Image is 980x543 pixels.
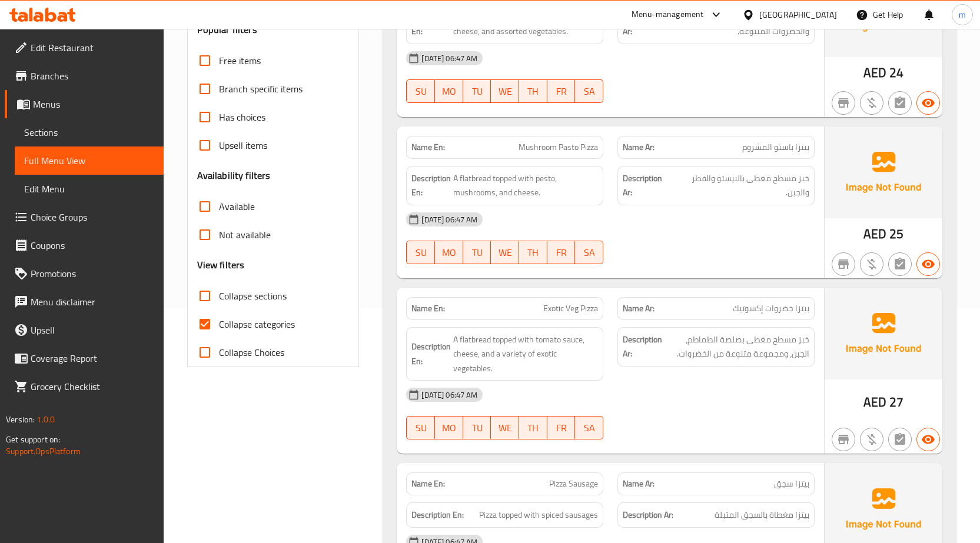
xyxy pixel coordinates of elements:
button: FR [547,79,576,103]
span: خبز مسطح مغطى بالبيستو والفطر والجبن. [673,171,809,200]
span: Menus [33,97,154,111]
span: بيتزا سجق [774,478,809,490]
img: Ae5nvW7+0k+MAAAAAElFTkSuQmCC [825,126,942,218]
strong: Name En: [411,302,445,315]
span: MO [440,244,459,261]
span: خبز مسطح مغطى بصلصة الطماطم، الجبن، ومجموعة متنوعة من الخضروات. [665,332,809,361]
span: MO [440,83,459,100]
strong: Name En: [411,478,445,490]
span: AED [863,222,886,245]
span: FR [552,244,571,261]
button: Purchased item [860,428,883,451]
button: Not has choices [888,428,912,451]
span: TH [524,419,543,437]
button: WE [491,241,519,264]
span: WE [496,244,514,261]
button: Available [916,428,940,451]
span: AED [863,61,886,84]
span: Full Menu View [24,154,154,168]
a: Sections [15,118,164,146]
span: FR [552,83,571,100]
h3: Popular filters [197,23,350,36]
span: Upsell [31,323,154,337]
a: Grocery Checklist [5,372,164,401]
span: A flatbread topped with pesto, mushrooms, and cheese. [453,171,598,200]
a: Branches [5,62,164,90]
span: MO [440,419,459,437]
span: Menu disclaimer [31,295,154,309]
a: Menus [5,90,164,118]
span: TU [468,419,487,437]
strong: Description En: [411,10,451,39]
span: Upsell items [219,138,267,152]
strong: Name En: [411,141,445,154]
button: MO [435,79,463,103]
button: Purchased item [860,91,883,115]
button: Available [916,252,940,276]
span: SU [411,244,430,261]
span: بيتزا باستو المشروم [742,141,809,154]
strong: Name Ar: [623,141,655,154]
button: Not has choices [888,252,912,276]
button: SA [575,241,603,264]
span: Has choices [219,110,265,124]
span: SA [580,83,599,100]
a: Coverage Report [5,344,164,372]
button: Not has choices [888,91,912,115]
span: SU [411,419,430,437]
span: Edit Restaurant [31,41,154,55]
span: Coupons [31,238,154,252]
span: AED [863,391,886,414]
span: SU [411,83,430,100]
button: Not branch specific item [832,252,855,276]
span: Edit Menu [24,182,154,196]
span: WE [496,83,514,100]
button: MO [435,416,463,439]
span: FR [552,419,571,437]
button: TU [463,79,491,103]
span: Branches [31,69,154,83]
a: Coupons [5,231,164,259]
span: m [959,8,966,21]
span: Free items [219,54,261,68]
button: SA [575,416,603,439]
button: Not branch specific item [832,428,855,451]
strong: Description Ar: [623,508,673,522]
button: TH [519,416,547,439]
span: Version: [6,412,35,427]
h3: View filters [197,258,245,272]
span: Mushroom Pasto Pizza [519,141,598,154]
span: SA [580,419,599,437]
span: Available [219,199,255,214]
span: Collapse categories [219,317,295,331]
span: بيتزا مغطاة بالسجق المتبلة [715,508,809,522]
span: Pizza topped with spiced sausages [479,508,598,522]
h3: Availability filters [197,169,271,182]
button: TU [463,416,491,439]
button: Available [916,91,940,115]
strong: Name Ar: [623,302,655,315]
button: FR [547,241,576,264]
a: Support.OpsPlatform [6,444,81,459]
a: Full Menu View [15,146,164,175]
strong: Description En: [411,339,451,368]
span: WE [496,419,514,437]
button: SU [406,241,435,264]
span: Collapse Choices [219,345,284,359]
a: Edit Menu [15,175,164,203]
span: بيتزا خضروات إكسوتيك [733,302,809,315]
strong: Name Ar: [623,478,655,490]
span: [DATE] 06:47 AM [417,214,482,225]
a: Upsell [5,316,164,344]
a: Edit Restaurant [5,34,164,62]
span: Branch specific items [219,82,303,96]
button: TH [519,241,547,264]
span: Pizza Sausage [549,478,598,490]
span: 27 [889,391,903,414]
button: TH [519,79,547,103]
span: Coverage Report [31,351,154,365]
strong: Description En: [411,508,464,522]
button: SA [575,79,603,103]
span: Choice Groups [31,210,154,224]
span: 25 [889,222,903,245]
